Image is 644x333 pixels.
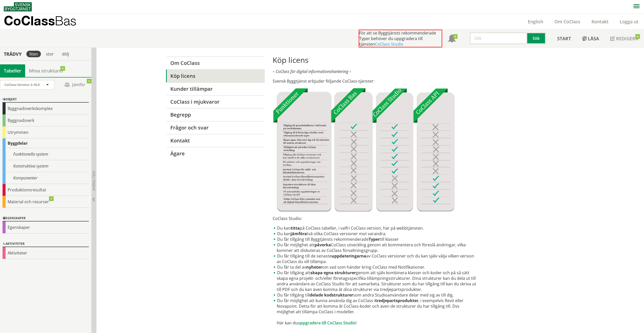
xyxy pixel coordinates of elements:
[4,14,87,29] a: CoClassBas
[166,95,265,108] a: CoClass i mjukvaror
[4,18,76,24] p: CoClass
[552,30,576,47] a: Start
[616,35,638,42] span: Redigera
[310,270,356,275] strong: skapa egna strukturer
[315,242,331,248] strong: påverka
[3,221,89,233] div: Egenskaper
[273,55,478,65] h1: Köp licens
[369,236,380,242] strong: Typer
[3,103,89,115] div: Byggnadsverkskomplex
[291,231,307,236] strong: jämföra
[3,172,89,184] div: Komponenter
[273,69,351,74] em: – CoClass för digital informationshantering –
[470,32,527,44] input: Sök
[291,225,300,231] strong: titta
[332,253,366,259] strong: uppdateringarna
[273,253,478,264] li: Du får tillgång till de senaste av CoClass versioner och du kan själv välja vilken version av CoC...
[522,18,549,25] a: English
[298,320,356,326] a: uppgradera till CoClass Studio
[273,298,478,326] li: Du får möjlighet att kunna använda dig av CoClass i , i exempelvis Revit eller Novapoint. Detta f...
[310,292,353,298] strong: delade kodstrukturer
[43,51,57,57] div: stor
[4,2,32,11] img: Svensk Byggtjänst
[25,64,68,77] a: Mina strukturer
[3,196,89,208] div: Material och resurser
[3,126,89,138] div: Utrymmen
[166,121,265,134] a: Frågor och svar
[92,171,96,191] span: Dölj trädvy
[166,108,265,121] a: Begrepp
[166,147,265,160] a: Ägare
[60,80,90,89] span: Jämför
[3,97,89,103] div: Objekt
[55,13,76,28] span: Bas
[3,247,89,259] div: Aktiviteter
[273,78,478,84] p: Svensk Byggtjänst erbjuder följande CoClass-tjänster:
[3,215,89,221] div: Egenskaper
[588,35,599,42] span: Läsa
[605,30,644,47] a: Redigera
[166,57,265,69] a: Om CoClass
[273,270,478,292] li: Du får tillgång att genom att själv kombinera klasser och koder och på så sätt skapa egna projekt...
[576,30,605,47] a: Läsa
[273,236,478,242] li: Du får tillgång till Byggtjänsts rekommenderade till klasser
[375,298,418,303] strong: tredjepartsprodukter
[59,51,72,57] div: dölj
[166,82,265,95] a: Kunder tillämpar
[359,30,442,47] div: För att se Byggtjänsts rekommenderade Typer behöver du uppgradera till tjänsten
[273,292,478,298] li: Du får tillgång till som andra Studioanvändare delar med sig av till dig.
[3,138,89,148] div: Byggdelar
[1,51,24,57] div: Trädvy
[557,35,571,42] span: Start
[273,231,478,236] li: Du kan två olika CoClass versioner mot varandra.
[3,184,89,196] div: Produktionsresultat
[166,69,265,82] a: Köp licens
[3,148,89,160] div: Funktionella system
[3,160,89,172] div: Konstruktiva system
[306,264,322,270] strong: nyheter
[3,241,89,247] div: Aktiviteter
[273,225,478,231] li: Du kan på CoClass tabeller, i valfri CoClass version, här på webbtjänsten.
[448,35,456,43] span: Notifikationer
[3,115,89,126] div: Byggnadsverk
[273,88,455,212] img: Tjnster-Tabell_CoClassBas-Studio-API2022-12-22.jpg
[26,51,41,57] div: liten
[273,216,478,221] p: CoClass Studio:
[527,32,546,44] button: Sök
[549,18,586,25] a: Om CoClass
[614,18,644,25] a: Logga ut
[586,18,614,25] a: Kontakt
[273,242,478,253] li: Du får möjlighet att CoClass utveckling genom att kommentera och föreslå ändringar, vilka kommer ...
[273,264,478,270] li: Du får ta del av om vad som händer kring CoClass med Notifikationer.
[375,41,403,47] a: CoClass Studio
[166,134,265,147] a: Kontakt
[4,82,40,87] span: CoClass Version 3.18.0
